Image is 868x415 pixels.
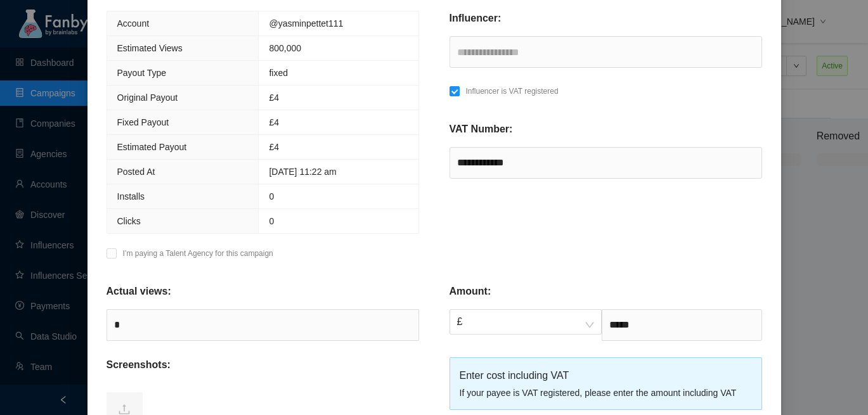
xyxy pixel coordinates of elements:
span: £4 [269,142,279,152]
p: VAT Number: [450,122,513,137]
span: Fixed Payout [117,117,169,127]
span: Clicks [117,216,141,226]
span: Estimated Payout [117,142,187,152]
span: 800,000 [269,43,301,53]
p: Amount: [450,284,491,299]
span: 0 [269,216,274,226]
p: I’m paying a Talent Agency for this campaign [123,247,273,260]
span: @yasminpettet111 [269,18,343,29]
p: Influencer is VAT registered [466,85,559,98]
span: £ 4 [269,93,279,103]
span: Account [117,18,150,29]
span: 0 [269,191,274,201]
span: [DATE] 11:22 am [269,167,336,177]
span: Original Payout [117,93,178,103]
p: Influencer: [450,11,502,26]
span: Posted At [117,167,155,177]
span: £4 [269,117,279,127]
span: fixed [269,68,288,78]
span: Installs [117,191,145,201]
p: Screenshots: [107,357,171,373]
p: Actual views: [107,284,171,299]
div: Enter cost including VAT [460,367,752,383]
span: Estimated Views [117,43,183,53]
span: £ [457,310,594,334]
span: Payout Type [117,68,167,78]
div: If your payee is VAT registered, please enter the amount including VAT [460,386,752,400]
